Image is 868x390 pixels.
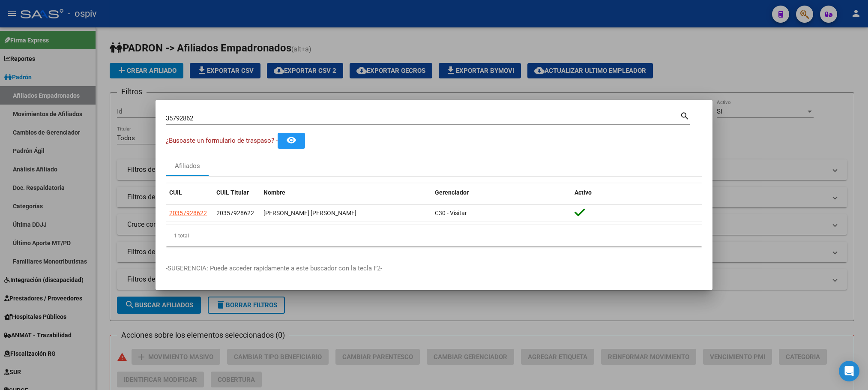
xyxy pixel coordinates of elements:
[575,189,592,196] span: Activo
[166,225,702,246] div: 1 total
[175,161,200,171] div: Afiliados
[435,189,469,196] span: Gerenciador
[166,183,213,202] datatable-header-cell: CUIL
[435,210,467,216] span: C30 - Visitar
[263,208,428,218] div: [PERSON_NAME] [PERSON_NAME]
[216,189,249,196] span: CUIL Titular
[680,110,690,120] mat-icon: search
[263,189,285,196] span: Nombre
[169,210,207,216] span: 20357928622
[169,189,182,196] span: CUIL
[431,183,571,202] datatable-header-cell: Gerenciador
[286,135,296,145] mat-icon: remove_red_eye
[216,210,254,216] span: 20357928622
[260,183,431,202] datatable-header-cell: Nombre
[166,137,278,144] span: ¿Buscaste un formulario de traspaso? -
[213,183,260,202] datatable-header-cell: CUIL Titular
[166,264,702,273] p: -SUGERENCIA: Puede acceder rapidamente a este buscador con la tecla F2-
[839,361,859,381] div: Open Intercom Messenger
[571,183,702,202] datatable-header-cell: Activo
